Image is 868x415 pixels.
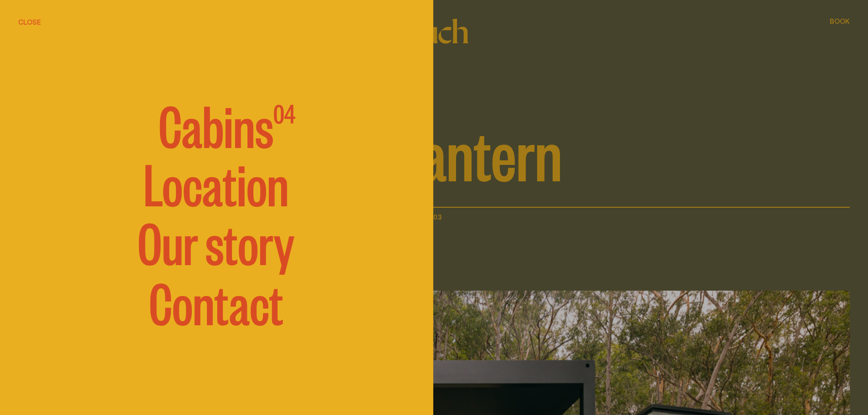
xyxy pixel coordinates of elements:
[18,18,38,25] span: Menu
[830,16,850,27] button: show booking tray
[306,115,562,188] span: The Lantern
[18,16,38,27] button: show menu
[830,18,850,25] span: Book
[427,211,442,222] h1: H.03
